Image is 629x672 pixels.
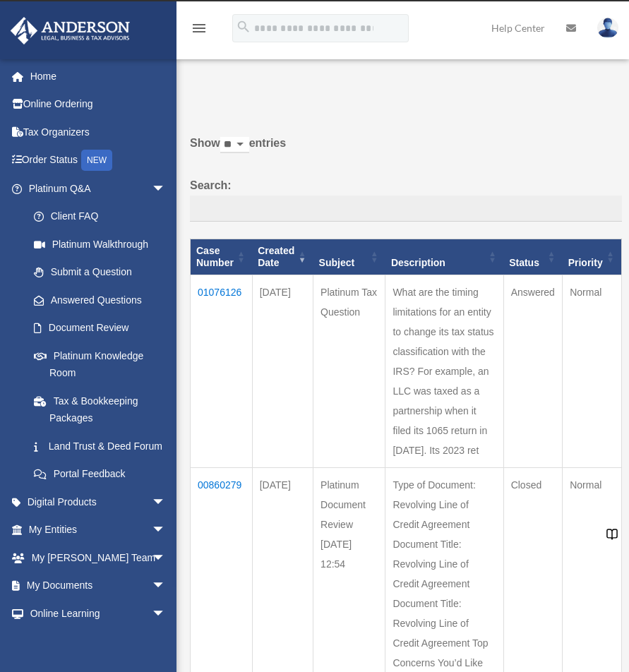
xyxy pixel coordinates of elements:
[10,174,180,203] a: Platinum Q&Aarrow_drop_down
[191,275,253,467] td: 01076126
[10,146,187,175] a: Order StatusNEW
[563,275,622,467] td: Normal
[20,460,180,488] a: Portal Feedback
[191,25,208,37] a: menu
[10,516,187,544] a: My Entitiesarrow_drop_down
[152,516,180,545] span: arrow_drop_down
[20,314,180,342] a: Document Review
[10,90,187,119] a: Online Ordering
[152,572,180,601] span: arrow_drop_down
[20,258,180,287] a: Submit a Question
[81,150,112,171] div: NEW
[252,239,313,275] th: Created Date: activate to sort column ascending
[152,544,180,572] span: arrow_drop_down
[503,239,563,275] th: Status: activate to sort column ascending
[191,239,253,275] th: Case Number: activate to sort column ascending
[252,275,313,467] td: [DATE]
[190,133,622,167] label: Show entries
[152,488,180,517] span: arrow_drop_down
[10,118,187,146] a: Tax Organizers
[20,203,180,231] a: Client FAQ
[220,137,249,153] select: Showentries
[10,488,187,516] a: Digital Productsarrow_drop_down
[10,572,187,600] a: My Documentsarrow_drop_down
[190,196,622,222] input: Search:
[385,239,503,275] th: Description: activate to sort column ascending
[597,18,618,38] img: User Pic
[10,544,187,572] a: My [PERSON_NAME] Teamarrow_drop_down
[20,230,180,258] a: Platinum Walkthrough
[20,432,180,460] a: Land Trust & Deed Forum
[313,275,385,467] td: Platinum Tax Question
[563,239,622,275] th: Priority: activate to sort column ascending
[20,387,180,432] a: Tax & Bookkeeping Packages
[190,176,622,222] label: Search:
[20,286,173,314] a: Answered Questions
[313,239,385,275] th: Subject: activate to sort column ascending
[152,174,180,203] span: arrow_drop_down
[20,342,180,387] a: Platinum Knowledge Room
[385,275,503,467] td: What are the timing limitations for an entity to change its tax status classification with the IR...
[503,275,563,467] td: Answered
[10,62,187,90] a: Home
[236,19,251,35] i: search
[191,20,208,37] i: menu
[10,599,187,628] a: Online Learningarrow_drop_down
[6,17,134,44] img: Anderson Advisors Platinum Portal
[152,599,180,628] span: arrow_drop_down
